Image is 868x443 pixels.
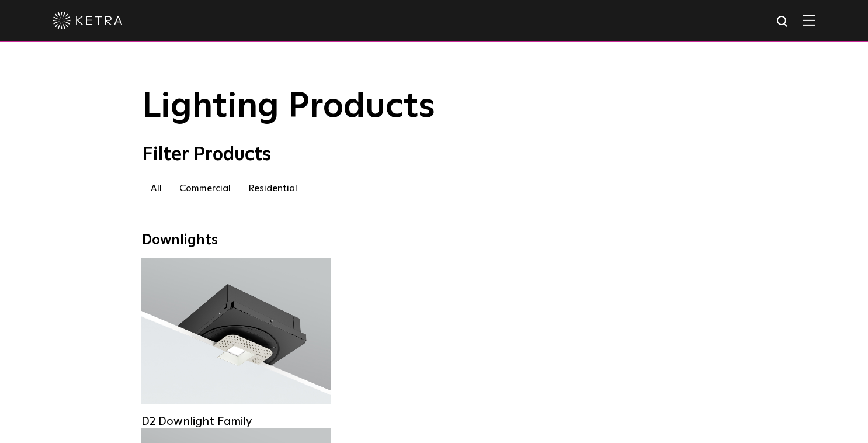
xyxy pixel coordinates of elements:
[141,258,331,411] a: D2 Downlight Family Lumen Output:1200Colors:White / Black / Gloss Black / Silver / Bronze / Silve...
[53,12,123,29] img: ketra-logo-2019-white
[803,15,815,26] img: Hamburger%20Nav.svg
[142,178,171,199] label: All
[141,414,331,428] div: D2 Downlight Family
[171,178,239,199] label: Commercial
[776,15,790,29] img: search icon
[142,144,726,166] div: Filter Products
[142,232,726,249] div: Downlights
[239,178,306,199] label: Residential
[142,89,435,124] span: Lighting Products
